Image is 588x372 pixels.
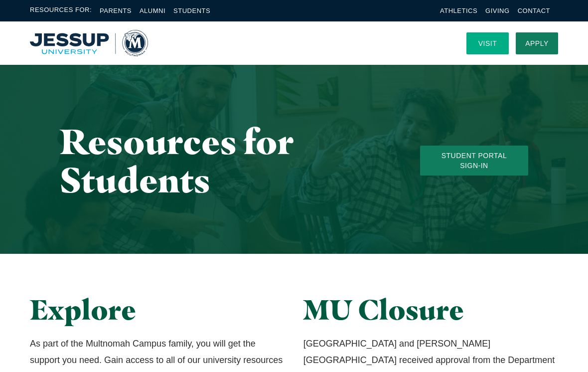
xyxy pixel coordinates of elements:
a: Visit [466,32,509,54]
a: Students [173,7,210,14]
h2: Explore [30,294,285,326]
a: Apply [516,32,558,54]
h1: Resources for Students [60,122,380,199]
a: Alumni [140,7,165,14]
span: Resources For: [30,5,92,16]
a: Athletics [440,7,477,14]
a: Student Portal Sign-In [420,146,528,176]
img: Multnomah University Logo [30,30,148,56]
a: Home [30,30,148,56]
a: Parents [100,7,132,14]
h2: MU Closure [303,294,558,326]
a: Contact [518,7,550,14]
a: Giving [485,7,510,14]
